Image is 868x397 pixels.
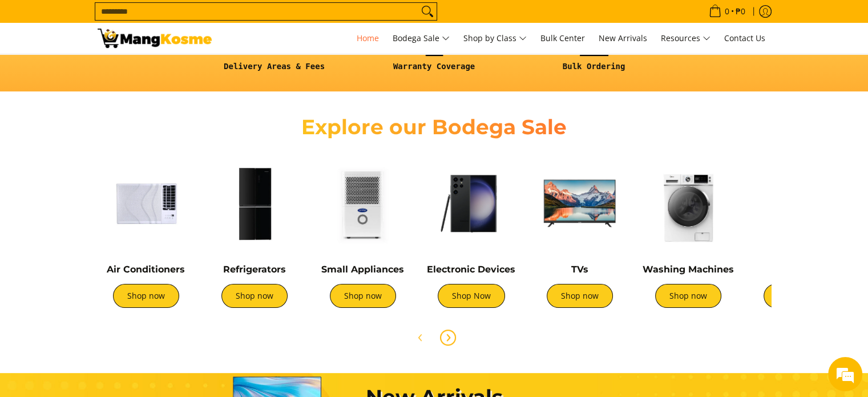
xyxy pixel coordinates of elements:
[427,264,515,275] a: Electronic Devices
[423,155,520,252] img: Electronic Devices
[269,114,600,140] h2: Explore our Bodega Sale
[98,155,195,252] img: Air Conditioners
[321,264,404,275] a: Small Appliances
[724,33,765,43] span: Contact Us
[387,23,455,54] a: Bodega Sale
[458,23,532,54] a: Shop by Class
[393,31,450,46] span: Bodega Sale
[221,284,288,308] a: Shop now
[223,264,286,275] a: Refrigerators
[223,23,771,54] nav: Main Menu
[357,33,379,43] span: Home
[764,284,830,308] a: Shop now
[593,23,653,54] a: New Arrivals
[314,155,411,252] img: Small Appliances
[463,31,527,46] span: Shop by Class
[723,7,731,15] span: 0
[408,325,433,350] button: Previous
[418,3,437,20] button: Search
[531,155,628,252] img: TVs
[705,5,749,18] span: •
[547,284,613,308] a: Shop now
[107,264,185,275] a: Air Conditioners
[330,284,396,308] a: Shop now
[351,23,385,54] a: Home
[748,155,845,252] img: Cookers
[599,33,647,43] span: New Arrivals
[435,325,461,350] button: Next
[643,264,734,275] a: Washing Machines
[661,31,710,46] span: Resources
[540,33,585,43] span: Bulk Center
[535,23,591,54] a: Bulk Center
[718,23,771,54] a: Contact Us
[655,23,716,54] a: Resources
[655,284,721,308] a: Shop now
[571,264,588,275] a: TVs
[206,155,303,252] img: Refrigerators
[98,29,212,48] img: Mang Kosme: Your Home Appliances Warehouse Sale Partner!
[734,7,747,15] span: ₱0
[640,155,737,252] img: Washing Machines
[438,284,505,308] a: Shop Now
[113,284,179,308] a: Shop now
